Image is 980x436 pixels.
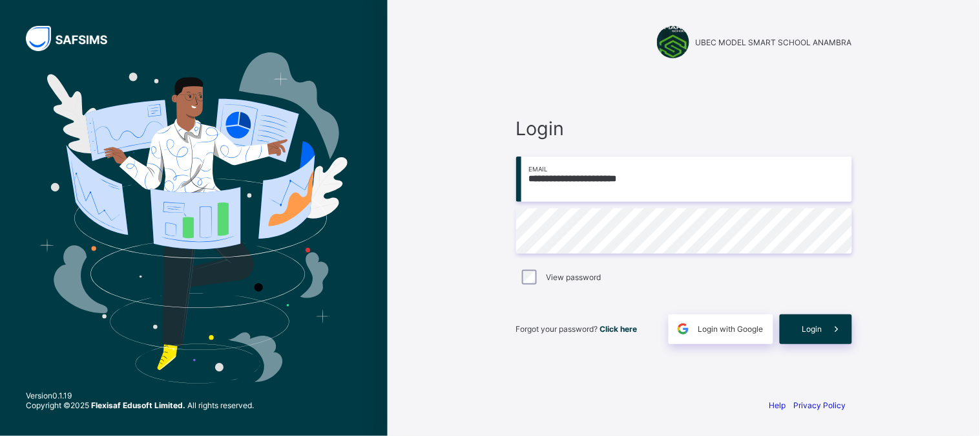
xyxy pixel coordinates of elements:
[26,391,254,400] span: Version 0.1.19
[40,52,348,384] img: Hero Image
[91,400,185,410] strong: Flexisaf Edusoft Limited.
[516,117,852,140] span: Login
[698,324,764,334] span: Login with Google
[769,400,786,410] a: Help
[676,322,691,336] img: google.396cfc9801f0270233282035f929180a.svg
[794,400,846,410] a: Privacy Policy
[696,38,852,47] span: UBEC MODEL SMART SCHOOL ANAMBRA
[546,272,601,282] label: View password
[802,324,822,334] span: Login
[26,26,123,51] img: SAFSIMS Logo
[600,324,638,334] a: Click here
[26,400,254,410] span: Copyright © 2025 All rights reserved.
[516,324,638,334] span: Forgot your password?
